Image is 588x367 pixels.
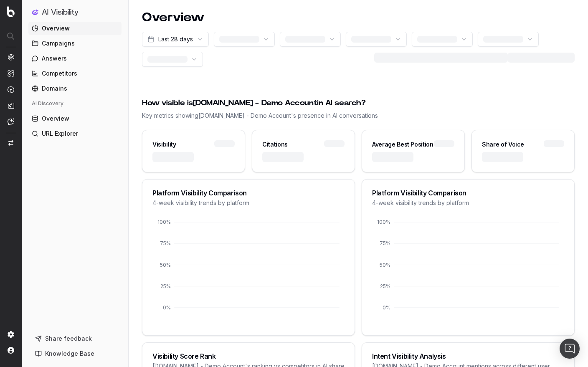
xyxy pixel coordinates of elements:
[380,283,390,289] tspan: 25%
[8,331,14,338] img: Setting
[8,70,14,77] img: Intelligence
[372,190,564,196] div: Platform Visibility Comparison
[45,334,92,343] span: Share feedback
[372,140,433,149] div: Average Best Position
[560,339,580,359] div: Open Intercom Messenger
[380,240,390,246] tspan: 75%
[163,304,171,311] tspan: 0%
[42,84,67,93] span: Domains
[42,39,75,48] span: Campaigns
[372,199,564,207] div: 4-week visibility trends by platform
[482,140,524,149] div: Share of Voice
[152,190,345,196] div: Platform Visibility Comparison
[8,118,14,125] img: Assist
[8,102,14,109] img: Studio
[28,112,122,125] a: Overview
[160,262,171,268] tspan: 50%
[152,353,345,359] div: Visibility Score Rank
[142,111,575,120] div: Key metrics showing [DOMAIN_NAME] - Demo Account 's presence in AI conversations
[160,283,171,289] tspan: 25%
[45,349,94,358] span: Knowledge Base
[262,140,288,149] div: Citations
[32,347,118,360] a: Knowledge Base
[42,8,79,17] h1: AI Visibility
[157,219,171,225] tspan: 100%
[42,54,67,63] span: Answers
[28,127,122,140] a: URL Explorer
[42,24,70,33] span: Overview
[383,304,390,311] tspan: 0%
[28,97,122,110] div: AI Discovery
[8,347,14,354] img: My account
[7,6,15,17] img: Botify logo
[42,69,77,78] span: Competitors
[152,199,345,207] div: 4-week visibility trends by platform
[8,54,14,61] img: Analytics
[32,332,118,345] button: Share feedback
[377,219,390,225] tspan: 100%
[42,114,69,123] span: Overview
[142,10,204,25] h1: Overview
[372,353,564,359] div: Intent Visibility Analysis
[28,67,122,80] a: Competitors
[32,7,118,18] button: AI Visibility
[152,140,176,149] div: Visibility
[28,82,122,95] a: Domains
[42,129,78,138] span: URL Explorer
[142,97,575,109] div: How visible is [DOMAIN_NAME] - Demo Account in AI search?
[8,140,13,146] img: Switch project
[160,240,171,246] tspan: 75%
[28,52,122,65] a: Answers
[28,37,122,50] a: Campaigns
[380,262,390,268] tspan: 50%
[28,22,122,35] a: Overview
[8,86,14,93] img: Activation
